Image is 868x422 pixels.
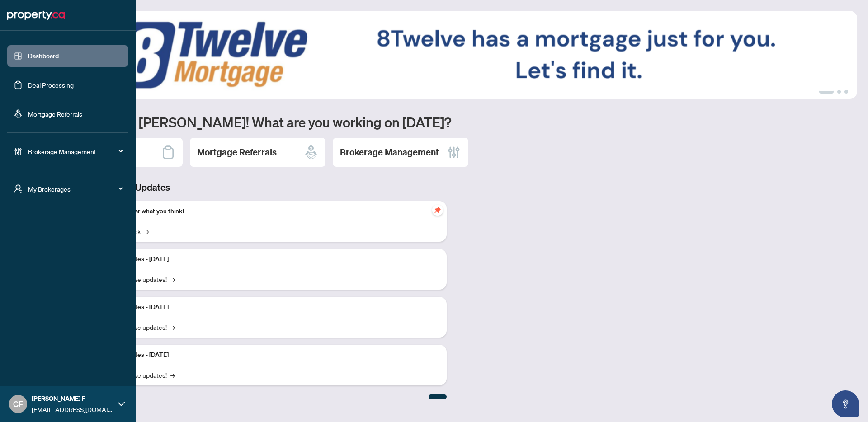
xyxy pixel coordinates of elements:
[32,404,113,414] span: [EMAIL_ADDRESS][DOMAIN_NAME]
[28,146,122,156] span: Brokerage Management
[819,90,834,94] button: 1
[95,254,439,264] p: Platform Updates - [DATE]
[144,226,149,236] span: →
[170,274,175,284] span: →
[13,398,23,410] span: CF
[340,146,439,159] h2: Brokerage Management
[14,184,23,193] span: user-switch
[197,146,277,159] h2: Mortgage Referrals
[95,302,439,312] p: Platform Updates - [DATE]
[28,184,122,194] span: My Brokerages
[28,52,59,60] a: Dashboard
[7,8,65,23] img: logo
[170,322,175,332] span: →
[170,370,175,380] span: →
[95,206,439,216] p: We want to hear what you think!
[832,390,859,417] button: Open asap
[432,205,443,216] span: pushpin
[844,90,848,94] button: 3
[28,110,82,118] a: Mortgage Referrals
[47,113,857,131] h1: Welcome back [PERSON_NAME]! What are you working on [DATE]?
[28,81,74,89] a: Deal Processing
[32,394,113,403] span: [PERSON_NAME] F
[837,90,841,94] button: 2
[47,11,857,99] img: Slide 0
[47,181,447,194] h3: Brokerage & Industry Updates
[95,350,439,360] p: Platform Updates - [DATE]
